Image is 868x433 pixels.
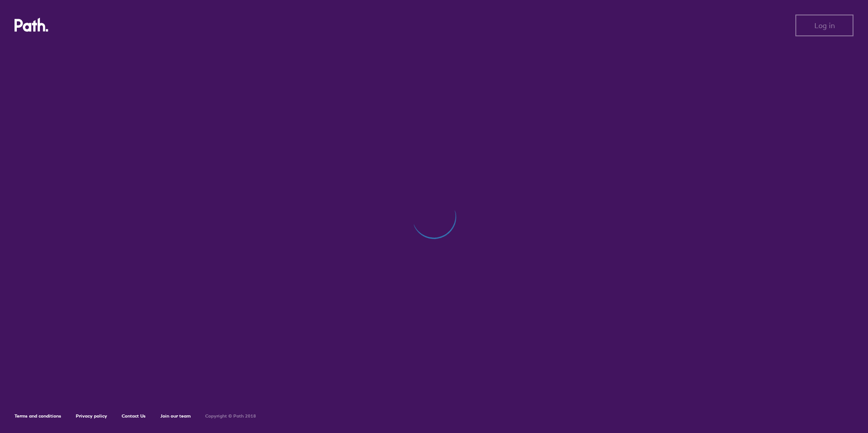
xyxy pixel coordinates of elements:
[814,21,835,30] span: Log in
[76,413,107,419] a: Privacy policy
[122,413,146,419] a: Contact Us
[15,413,61,419] a: Terms and conditions
[205,413,256,419] h6: Copyright © Path 2018
[795,15,853,36] button: Log in
[160,413,191,419] a: Join our team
